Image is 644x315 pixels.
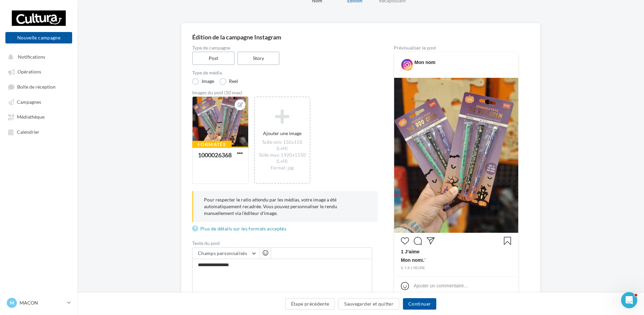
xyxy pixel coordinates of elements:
label: Type de média [192,70,372,75]
svg: Emoji [401,282,409,290]
label: Image [192,78,214,85]
button: Étape précédente [285,298,335,310]
label: Post [192,52,235,65]
a: Médiathèque [4,111,74,123]
iframe: Intercom live chat [621,292,637,308]
button: Nouvelle campagne [5,32,72,43]
svg: Partager la publication [427,237,435,245]
div: 1 J’aime [401,248,511,257]
p: MACON [20,300,64,306]
div: Prévisualiser le post [394,45,519,50]
div: il y a 1 heure [401,265,511,271]
span: Boîte de réception [17,84,56,90]
label: Type de campagne [192,45,372,50]
a: M MACON [5,296,72,309]
button: Continuer [403,298,436,310]
div: Images du post (10 max) [192,90,372,95]
span: Médiathèque [17,114,45,120]
span: Opérations [18,69,41,75]
button: Champs personnalisés [193,248,260,259]
button: Notifications [4,51,71,63]
label: Reel [219,78,238,85]
div: Édition de la campagne Instagram [192,34,529,40]
span: M [10,300,14,306]
a: Boîte de réception [4,81,74,93]
p: Pour respecter le ratio attendu par les médias, votre image a été automatiquement recadrée. Vous ... [204,196,367,217]
svg: Enregistrer [503,237,511,245]
a: Opérations [4,65,74,77]
svg: J’aime [401,237,409,245]
span: Campagnes [17,99,41,105]
div: Mon nom [414,59,435,66]
a: Plus de détails sur les formats acceptés [192,225,289,233]
span: Notifications [18,54,45,60]
svg: Commenter [414,237,422,245]
button: Sauvegarder et quitter [339,298,399,310]
label: Texte du post [192,241,372,246]
a: Campagnes [4,96,74,108]
span: L' [401,257,426,263]
div: Formatée [192,141,232,148]
label: Story [237,52,280,65]
a: Calendrier [4,126,74,138]
span: Calendrier [17,129,39,135]
span: Champs personnalisés [198,250,247,256]
div: 1000026368 [198,151,232,159]
div: Ajouter un commentaire... [414,282,468,289]
span: Mon nom [401,257,422,263]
